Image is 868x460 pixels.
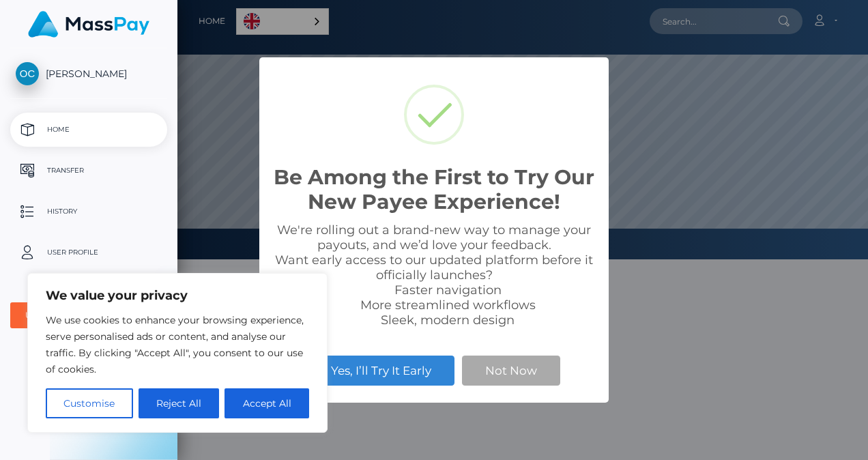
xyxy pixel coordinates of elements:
li: More streamlined workflows [300,298,595,313]
div: We value your privacy [27,273,328,433]
div: User Agreements [25,310,137,321]
button: Yes, I’ll Try It Early [308,356,454,386]
p: User Profile [16,242,162,263]
button: Not Now [462,356,560,386]
li: Sleek, modern design [300,313,595,328]
button: User Agreements [10,302,167,328]
p: We use cookies to enhance your browsing experience, serve personalised ads or content, and analys... [46,312,309,377]
span: [PERSON_NAME] [10,68,167,80]
button: Customise [46,388,133,418]
li: Faster navigation [300,283,595,298]
button: Reject All [139,388,220,418]
p: Transfer [16,160,162,181]
button: Accept All [225,388,309,418]
img: MassPay [28,11,149,38]
h2: Be Among the First to Try Our New Payee Experience! [273,165,595,214]
div: We're rolling out a brand-new way to manage your payouts, and we’d love your feedback. Want early... [273,222,595,328]
p: We value your privacy [46,287,309,304]
p: Home [16,119,162,140]
p: History [16,201,162,222]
